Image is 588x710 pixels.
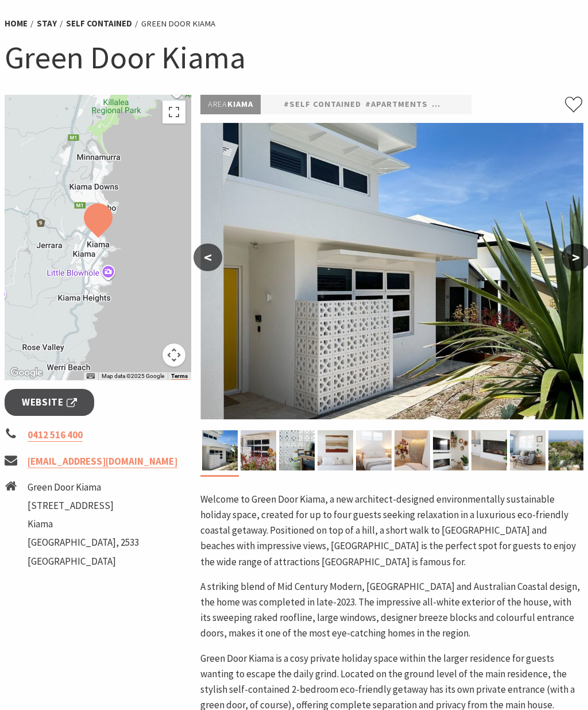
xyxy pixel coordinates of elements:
[87,372,95,380] button: Keyboard shortcuts
[432,98,497,111] a: #Pet Friendly
[365,98,428,111] a: #Apartments
[141,17,215,30] li: Green Door Kiama
[208,99,227,109] span: Area
[66,18,132,29] a: Self Contained
[163,101,185,124] button: Toggle fullscreen view
[163,344,185,366] button: Map camera controls
[194,244,222,271] button: <
[28,480,139,495] li: Green Door Kiama
[28,498,139,514] li: [STREET_ADDRESS]
[5,37,583,78] h1: Green Door Kiama
[28,535,139,550] li: [GEOGRAPHIC_DATA], 2533
[28,554,139,569] li: [GEOGRAPHIC_DATA]
[7,365,45,380] img: Google
[28,429,83,442] a: 0412 516 400
[22,395,77,410] span: Website
[28,455,177,468] a: [EMAIL_ADDRESS][DOMAIN_NAME]
[284,98,361,111] a: #Self Contained
[37,18,57,29] a: Stay
[200,579,583,642] p: A striking blend of Mid Century Modern, [GEOGRAPHIC_DATA] and Australian Coastal design, the home...
[200,95,261,114] p: Kiama
[102,373,164,379] span: Map data ©2025 Google
[200,492,583,570] p: Welcome to Green Door Kiama, a new architect-designed environmentally sustainable holiday space, ...
[171,373,188,380] a: Terms (opens in new tab)
[28,516,139,532] li: Kiama
[5,389,94,416] a: Website
[7,365,45,380] a: Click to see this area on Google Maps
[5,18,28,29] a: Home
